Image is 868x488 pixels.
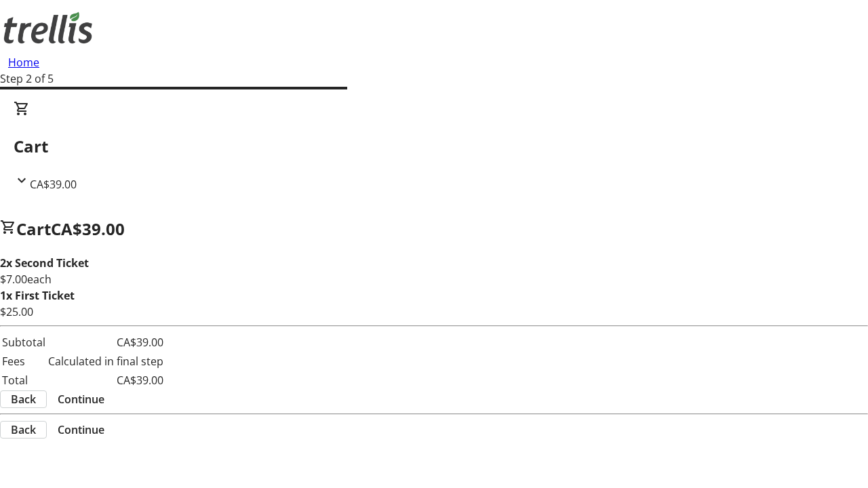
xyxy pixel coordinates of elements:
[51,218,125,240] span: CA$39.00
[11,422,36,438] span: Back
[1,371,46,389] td: Total
[14,100,854,192] div: CartCA$39.00
[30,177,77,192] span: CA$39.00
[47,333,164,351] td: CA$39.00
[47,371,164,389] td: CA$39.00
[16,218,51,240] span: Cart
[47,422,115,438] button: Continue
[58,422,104,438] span: Continue
[14,134,854,159] h2: Cart
[58,391,104,407] span: Continue
[47,352,164,370] td: Calculated in final step
[1,333,46,351] td: Subtotal
[11,391,36,407] span: Back
[47,391,115,407] button: Continue
[1,352,46,370] td: Fees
